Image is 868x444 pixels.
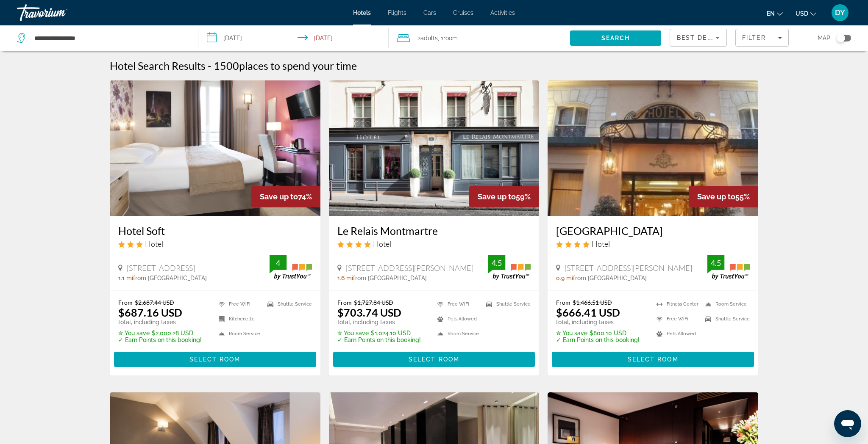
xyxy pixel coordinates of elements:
div: 74% [251,186,320,207]
li: Fitness Center [652,299,701,309]
a: Cars [423,9,436,16]
li: Shuttle Service [482,299,531,309]
p: $800.10 USD [556,330,640,336]
span: 1.6 mi [337,275,353,281]
p: total, including taxes [556,319,640,325]
ins: $666.41 USD [556,306,620,319]
button: Select Room [552,352,754,367]
li: Pets Allowed [652,328,701,339]
a: Flights [388,9,406,16]
li: Free WiFi [652,314,701,324]
button: Filters [735,29,789,47]
h2: 1500 [214,59,357,72]
a: Activities [490,9,515,16]
div: 4.5 [707,258,724,268]
button: Toggle map [830,34,851,42]
a: [GEOGRAPHIC_DATA] [556,224,750,237]
div: 4.5 [488,258,505,268]
span: ✮ You save [556,330,587,336]
iframe: Button to launch messaging window [834,410,861,437]
span: From [337,299,352,306]
img: Hotel Soft [110,80,320,216]
ins: $687.16 USD [118,306,182,319]
img: Hotel St Pétersbourg Opéra & Spa [548,80,758,216]
span: from [GEOGRAPHIC_DATA] [353,275,427,281]
span: from [GEOGRAPHIC_DATA] [133,275,207,281]
span: From [556,299,570,306]
button: Change language [767,7,783,19]
div: 4 [270,258,287,268]
span: USD [796,10,808,17]
a: Select Room [114,354,316,363]
span: Map [818,32,830,44]
span: [STREET_ADDRESS] [127,263,195,273]
a: Select Room [333,354,535,363]
span: Save up to [260,192,298,201]
span: Hotel [145,239,163,248]
a: Hotel Soft [118,224,312,237]
span: ✮ You save [118,330,150,336]
span: Hotel [373,239,391,248]
p: total, including taxes [118,319,202,325]
p: $1,024.10 USD [337,330,421,336]
span: Search [601,35,630,41]
span: [STREET_ADDRESS][PERSON_NAME] [565,263,692,273]
span: places to spend your time [239,59,357,72]
span: en [767,10,775,17]
a: Select Room [552,354,754,363]
span: Best Deals [677,34,721,41]
button: Change currency [796,7,816,19]
img: TrustYou guest rating badge [270,255,312,280]
li: Kitchenette [214,314,263,324]
span: Adults [420,35,438,41]
del: $2,687.44 USD [135,299,174,306]
a: Travorium [17,2,102,24]
div: 59% [469,186,539,207]
a: Cruises [453,9,473,16]
del: $1,727.84 USD [354,299,393,306]
span: [STREET_ADDRESS][PERSON_NAME] [346,263,473,273]
h1: Hotel Search Results [110,59,206,72]
div: 55% [689,186,758,207]
li: Room Service [701,299,750,309]
span: Room [443,35,458,41]
li: Shuttle Service [263,299,312,309]
span: - [208,59,211,72]
img: TrustYou guest rating badge [488,255,531,280]
button: User Menu [829,4,851,22]
span: Filter [742,34,766,41]
li: Room Service [433,328,482,339]
img: TrustYou guest rating badge [707,255,750,280]
button: Select Room [114,352,316,367]
ins: $703.74 USD [337,306,401,319]
span: From [118,299,133,306]
a: Le Relais Montmartre [337,224,531,237]
li: Free WiFi [433,299,482,309]
button: Search [570,30,661,46]
img: Le Relais Montmartre [329,80,540,216]
div: 3 star Hotel [118,239,312,248]
input: Search hotel destination [33,32,185,44]
span: Save up to [697,192,735,201]
span: Hotels [353,9,371,16]
button: Select check in and out date [198,25,388,51]
div: 4 star Hotel [337,239,531,248]
li: Shuttle Service [701,314,750,324]
li: Pets Allowed [433,314,482,324]
span: ✮ You save [337,330,369,336]
p: $2,000.28 USD [118,330,202,336]
span: Hotel [592,239,610,248]
span: from [GEOGRAPHIC_DATA] [573,275,647,281]
span: DY [835,8,845,17]
mat-select: Sort by [677,33,720,43]
del: $1,466.51 USD [573,299,612,306]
